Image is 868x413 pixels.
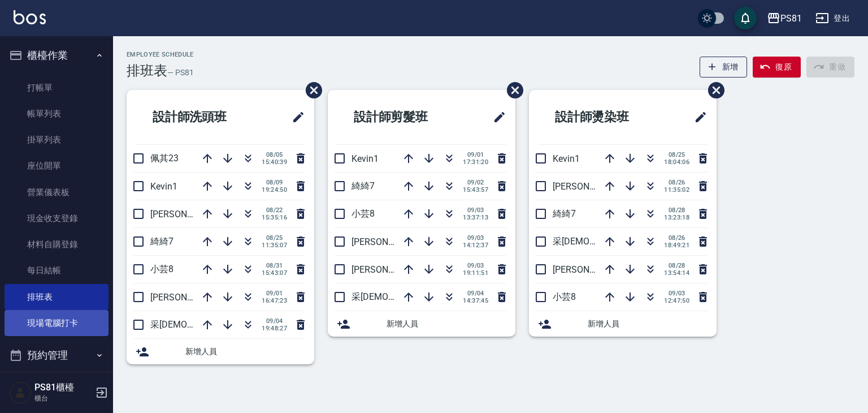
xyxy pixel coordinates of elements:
[498,74,525,107] span: 刪除班表
[687,104,708,131] span: 修改班表的標題
[463,186,488,193] span: 15:43:57
[150,236,173,247] span: 綺綺7
[463,206,488,214] span: 09/03
[351,264,424,275] span: [PERSON_NAME]3
[463,269,488,277] span: 19:11:51
[297,74,324,107] span: 刪除班表
[811,8,854,29] button: 登出
[262,186,287,193] span: 19:24:50
[664,290,689,297] span: 09/03
[463,214,488,221] span: 13:37:13
[463,158,488,166] span: 17:31:20
[5,257,108,283] a: 每日結帳
[127,339,314,364] div: 新增人員
[463,290,488,297] span: 09/04
[285,104,305,131] span: 修改班表的標題
[387,318,506,330] span: 新增人員
[5,370,108,399] button: 報表及分析
[538,97,666,137] h2: 設計師燙染班
[351,153,379,164] span: Kevin1
[753,57,801,78] button: 復原
[5,205,108,231] a: 現金收支登錄
[262,242,287,249] span: 11:35:07
[262,325,287,332] span: 19:48:27
[262,206,287,214] span: 08/22
[262,269,287,277] span: 15:43:07
[664,234,689,242] span: 08/26
[5,41,108,70] button: 櫃檯作業
[553,264,626,275] span: [PERSON_NAME]3
[463,234,488,242] span: 09/03
[5,75,108,101] a: 打帳單
[734,7,757,29] button: save
[351,208,375,219] span: 小芸8
[150,264,173,274] span: 小芸8
[664,269,689,277] span: 13:54:14
[762,7,806,30] button: PS81
[150,209,223,220] span: [PERSON_NAME]6
[150,181,177,192] span: Kevin1
[262,262,287,269] span: 08/31
[9,381,32,404] img: Person
[262,297,287,304] span: 16:47:23
[5,179,108,205] a: 營業儀表板
[664,151,689,158] span: 08/25
[553,236,660,247] span: 采[DEMOGRAPHIC_DATA]2
[150,319,258,330] span: 采[DEMOGRAPHIC_DATA]2
[5,153,108,179] a: 座位開單
[5,284,108,310] a: 排班表
[328,311,515,337] div: 新增人員
[463,151,488,158] span: 09/01
[700,57,748,78] button: 新增
[262,151,287,158] span: 08/05
[463,242,488,249] span: 14:12:37
[700,74,726,107] span: 刪除班表
[127,63,167,79] h3: 排班表
[262,214,287,221] span: 15:35:16
[588,318,708,330] span: 新增人員
[780,11,802,25] div: PS81
[486,104,506,131] span: 修改班表的標題
[351,236,424,247] span: [PERSON_NAME]6
[664,158,689,166] span: 18:04:06
[34,393,92,403] p: 櫃台
[262,290,287,297] span: 09/01
[664,206,689,214] span: 08/28
[262,234,287,242] span: 08/25
[262,158,287,166] span: 15:40:39
[553,181,626,192] span: [PERSON_NAME]6
[351,180,375,191] span: 綺綺7
[5,101,108,127] a: 帳單列表
[150,292,223,303] span: [PERSON_NAME]3
[5,127,108,153] a: 掛單列表
[337,97,465,137] h2: 設計師剪髮班
[529,311,717,337] div: 新增人員
[553,208,576,219] span: 綺綺7
[463,262,488,269] span: 09/03
[14,10,46,24] img: Logo
[664,242,689,249] span: 18:49:21
[262,317,287,325] span: 09/04
[664,262,689,269] span: 08/28
[664,186,689,193] span: 11:35:02
[463,179,488,186] span: 09/02
[553,153,580,164] span: Kevin1
[185,346,305,358] span: 新增人員
[262,179,287,186] span: 08/09
[167,67,194,79] h6: — PS81
[5,310,108,336] a: 現場電腦打卡
[5,231,108,257] a: 材料自購登錄
[553,291,576,302] span: 小芸8
[150,153,179,164] span: 佩其23
[34,382,92,393] h5: PS81櫃檯
[664,179,689,186] span: 08/26
[463,297,488,304] span: 14:37:45
[351,291,459,302] span: 采[DEMOGRAPHIC_DATA]2
[664,297,689,304] span: 12:47:50
[136,97,264,137] h2: 設計師洗頭班
[664,214,689,221] span: 13:23:18
[5,341,108,370] button: 預約管理
[127,51,194,58] h2: Employee Schedule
